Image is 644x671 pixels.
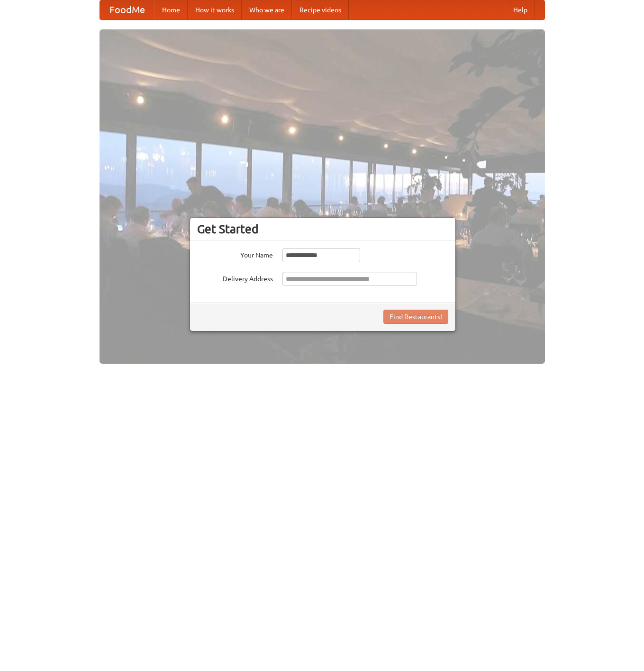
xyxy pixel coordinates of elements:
[154,0,188,19] a: Home
[292,0,349,19] a: Recipe videos
[100,0,154,19] a: FoodMe
[197,248,273,260] label: Your Name
[197,272,273,284] label: Delivery Address
[188,0,242,19] a: How it works
[506,0,535,19] a: Help
[242,0,292,19] a: Who we are
[197,222,448,236] h3: Get Started
[383,310,448,324] button: Find Restaurants!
